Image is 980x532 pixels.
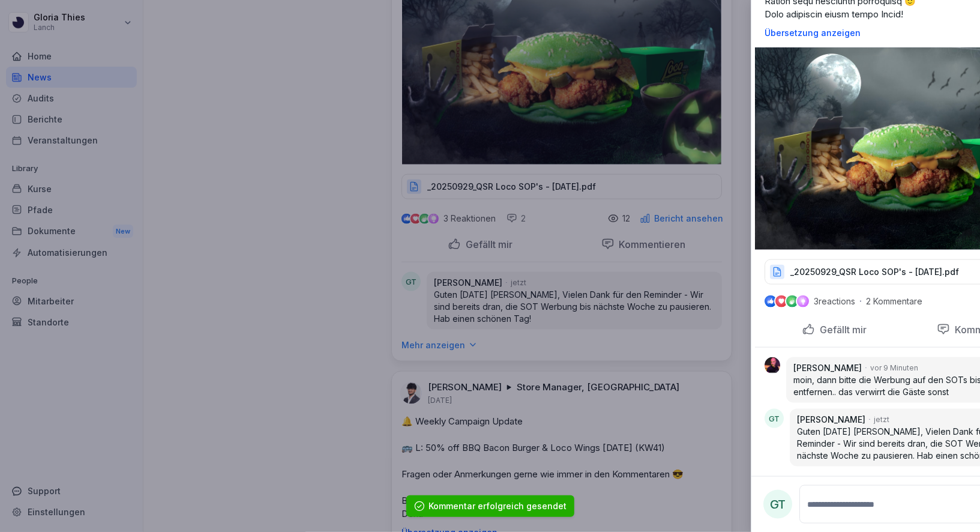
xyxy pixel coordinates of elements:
[871,363,919,373] p: vor 9 Minuten
[429,500,567,512] div: Kommentar erfolgreich gesendet
[794,362,862,374] p: [PERSON_NAME]
[815,324,867,336] p: Gefällt mir
[797,414,865,426] p: [PERSON_NAME]
[765,357,780,374] img: vrzrpz5oa0amrtzns4u00sxk.png
[874,414,889,425] p: jetzt
[765,409,784,428] div: GT
[866,297,932,306] p: 2 Kommentare
[790,266,959,278] p: _20250929_QSR Loco SOP's - [DATE].pdf
[763,490,792,519] div: GT
[814,297,855,306] p: 3 reactions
